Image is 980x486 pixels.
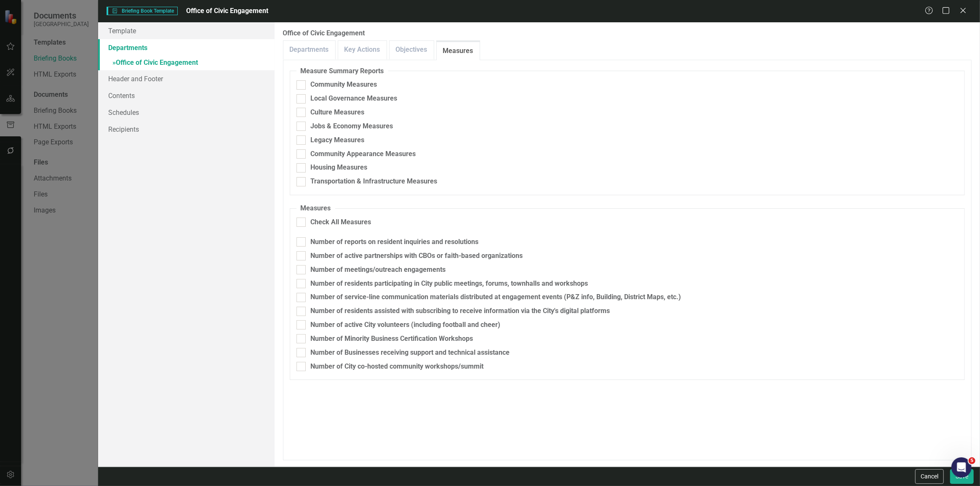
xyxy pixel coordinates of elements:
div: Number of reports on resident inquiries and resolutions [311,237,479,247]
iframe: Intercom live chat [951,457,972,478]
a: Measures [437,42,480,60]
a: Header and Footer [98,70,275,87]
span: Briefing Book Template [107,7,178,15]
span: 5 [969,457,975,464]
legend: Measures [296,204,335,213]
div: Community Measures [311,80,377,90]
div: Check All Measures [311,218,371,227]
a: Key Actions [338,41,387,59]
div: Community Appearance Measures [311,149,416,159]
span: Office of Civic Engagement [186,7,268,15]
div: Number of City co-hosted community workshops/summit [311,362,484,372]
div: Legacy Measures [311,135,365,145]
a: Schedules [98,104,275,121]
a: Departments [98,39,275,56]
div: Local Governance Measures [311,94,398,104]
div: Number of active partnerships with CBOs or faith-based organizations [311,251,523,261]
a: Departments [283,41,335,59]
div: Jobs & Economy Measures [311,122,393,131]
a: Recipients [98,121,275,138]
div: Housing Measures [311,163,368,173]
div: Number of Businesses receiving support and technical assistance [311,348,510,358]
div: Number of service-line communication materials distributed at engagement events (P&Z info, Buildi... [311,292,681,302]
a: Template [98,22,275,39]
div: Number of meetings/outreach engagements [311,265,446,275]
div: Transportation & Infrastructure Measures [311,177,438,186]
legend: Measure Summary Reports [296,66,388,76]
a: Objectives [390,41,434,59]
a: Contents [98,87,275,104]
div: Number of active City volunteers (including football and cheer) [311,320,501,330]
div: Number of Minority Business Certification Workshops [311,334,473,344]
div: Number of residents participating in City public meetings, forums, townhalls and workshops [311,279,588,289]
button: Save [950,469,974,484]
button: Cancel [915,469,944,484]
div: Culture Measures [311,108,365,117]
label: Office of Civic Engagement [283,29,972,38]
a: »Office of Civic Engagement [98,56,275,71]
div: Number of residents assisted with subscribing to receive information via the City's digital platf... [311,306,610,316]
span: » [112,58,116,66]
